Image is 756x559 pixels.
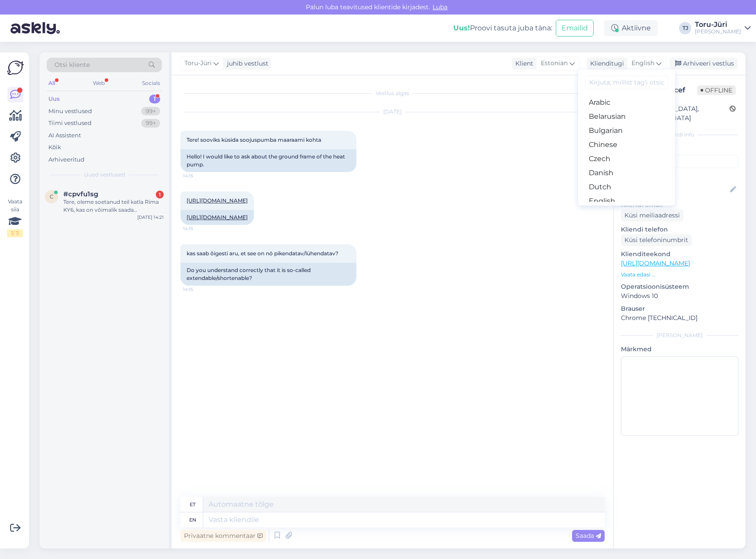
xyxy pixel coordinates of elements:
p: Kliendi email [621,200,738,210]
a: [URL][DOMAIN_NAME] [187,214,248,221]
div: Klienditugi [587,59,624,68]
div: 99+ [141,119,160,128]
div: Küsi telefoninumbrit [621,234,692,246]
div: Minu vestlused [48,107,92,116]
b: Uus! [453,24,470,32]
div: [DATE] 14:21 [137,214,164,221]
p: Chrome [TECHNICAL_ID] [621,313,738,323]
div: Klient [512,59,533,68]
span: Otsi kliente [55,60,90,70]
span: kas saab õigesti aru, et see on nö pikendatav/lühendatav? [187,250,338,257]
div: en [189,512,196,527]
div: Uus [48,95,60,103]
span: Luba [430,3,450,11]
a: Belarusian [578,110,675,124]
div: 1 [156,191,164,199]
div: 1 [149,95,160,103]
div: Toru-Jüri [695,21,741,28]
div: Kõik [48,143,61,152]
span: English [631,59,654,68]
div: 1 / 3 [7,229,23,237]
div: Arhiveeri vestlus [670,58,738,70]
div: Web [91,77,106,89]
div: 99+ [141,107,160,116]
span: Offline [697,85,736,95]
span: 14:15 [183,173,216,179]
p: Kliendi nimi [621,172,738,181]
span: Saada [576,532,601,540]
a: Dutch [578,180,675,194]
a: Czech [578,152,675,166]
input: Lisa nimi [621,185,728,195]
div: Socials [140,77,162,89]
div: Küsi meiliaadressi [621,210,683,221]
span: 14:15 [183,225,216,232]
a: Toru-Jüri[PERSON_NAME] [695,21,751,35]
p: Klienditeekond [621,250,738,259]
div: Kliendi info [621,131,738,139]
p: Vaata edasi ... [621,271,738,279]
div: et [190,497,195,512]
div: [GEOGRAPHIC_DATA], [GEOGRAPHIC_DATA] [624,104,730,123]
span: Toru-Jüri [184,59,212,68]
div: juhib vestlust [224,59,268,68]
div: [PERSON_NAME] [695,28,741,35]
div: Tiimi vestlused [48,119,92,128]
button: Emailid [556,20,594,37]
a: Chinese [578,138,675,152]
div: TJ [679,22,691,34]
p: Brauser [621,304,738,313]
div: Privaatne kommentaar [180,530,266,542]
p: Märkmed [621,345,738,354]
a: Bulgarian [578,124,675,138]
a: Arabic [578,96,675,110]
span: 14:15 [183,286,216,293]
p: Kliendi tag'id [621,144,738,153]
span: Tere! sooviks küsida soojuspumba maaraami kohta [187,136,321,143]
div: Aktiivne [604,20,658,36]
input: Kirjuta, millist tag'i otsid [585,76,668,89]
a: English [578,194,675,208]
div: Vestlus algas [180,89,605,97]
div: Arhiveeritud [48,155,84,164]
div: Hello! I would like to ask about the ground frame of the heat pump. [180,149,356,172]
img: Askly Logo [7,59,24,76]
div: Tere, oleme soetanud teil katla Rima KY6, kas on võimalik saada eestikeelset instruktsiooni. [63,198,164,214]
div: [DATE] [180,108,605,116]
a: [URL][DOMAIN_NAME] [621,259,690,267]
span: #cpvfu1sg [63,190,98,198]
div: Proovi tasuta juba täna: [453,23,552,33]
div: Vaata siia [7,198,23,237]
span: Uued vestlused [84,171,125,179]
p: Windows 10 [621,291,738,301]
div: [PERSON_NAME] [621,331,738,339]
a: Danish [578,166,675,180]
span: c [50,193,54,200]
div: All [47,77,57,89]
p: Operatsioonisüsteem [621,282,738,291]
div: AI Assistent [48,131,81,140]
input: Lisa tag [621,155,738,168]
div: Do you understand correctly that it is so-called extendable/shortenable? [180,263,356,286]
span: Estonian [541,59,568,68]
a: [URL][DOMAIN_NAME] [187,197,248,204]
p: Kliendi telefon [621,225,738,234]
